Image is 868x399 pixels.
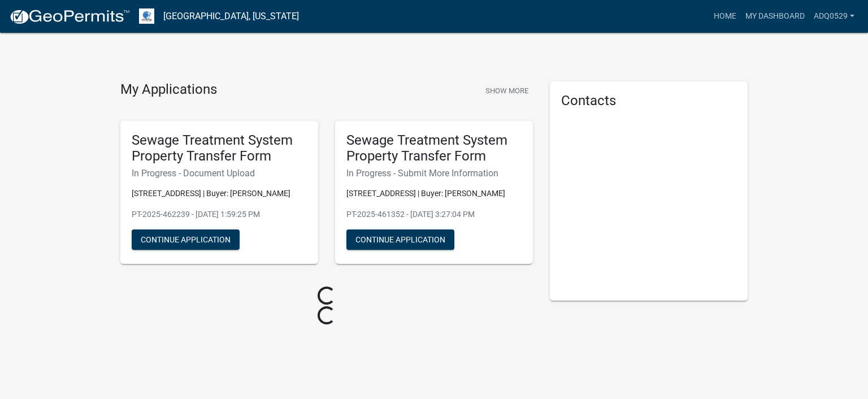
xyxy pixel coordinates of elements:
h5: Sewage Treatment System Property Transfer Form [132,132,307,165]
a: My Dashboard [741,6,809,27]
p: PT-2025-461352 - [DATE] 3:27:04 PM [346,209,522,220]
a: Home [709,6,741,27]
button: Continue Application [132,229,240,250]
h5: Sewage Treatment System Property Transfer Form [346,132,522,165]
p: [STREET_ADDRESS] | Buyer: [PERSON_NAME] [132,188,307,199]
h5: Contacts [561,93,736,109]
p: [STREET_ADDRESS] | Buyer: [PERSON_NAME] [346,188,522,199]
button: Show More [481,81,533,100]
h6: In Progress - Document Upload [132,168,307,179]
h4: My Applications [120,81,217,98]
a: adq0529 [809,6,859,27]
h6: In Progress - Submit More Information [346,168,522,179]
a: [GEOGRAPHIC_DATA], [US_STATE] [163,7,299,26]
img: Otter Tail County, Minnesota [139,8,154,24]
p: PT-2025-462239 - [DATE] 1:59:25 PM [132,209,307,220]
button: Continue Application [346,229,454,250]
